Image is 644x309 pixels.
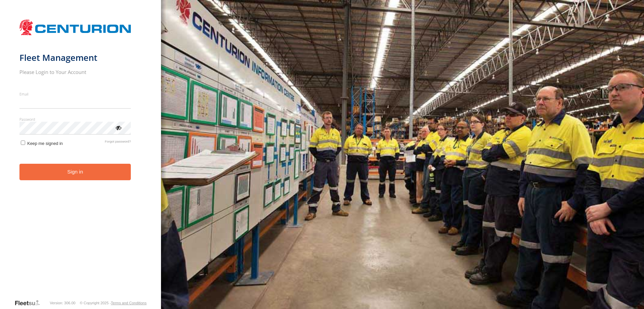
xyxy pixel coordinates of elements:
a: Forgot password? [105,140,131,146]
h1: Fleet Management [19,52,131,63]
a: Visit our Website [14,300,45,306]
form: main [19,16,142,299]
a: Terms and Conditions [111,301,147,305]
label: Email [19,91,131,96]
img: Centurion Transport [19,19,131,36]
label: Password [19,117,131,122]
div: Version: 306.00 [50,301,75,305]
h2: Please Login to Your Account [19,69,131,75]
div: © Copyright 2025 - [80,301,147,305]
button: Sign in [19,164,131,180]
input: Keep me signed in [21,141,25,145]
div: ViewPassword [115,124,121,131]
span: Keep me signed in [27,141,63,146]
